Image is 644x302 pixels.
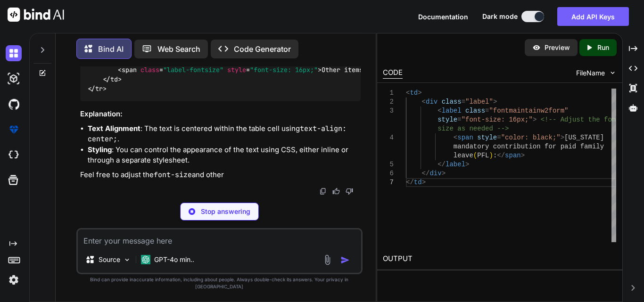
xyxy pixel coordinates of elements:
[383,106,394,115] div: 3
[422,170,430,177] span: </
[76,276,363,290] p: Bind can provide inaccurate information, including about people. Always double-check its answers....
[95,85,103,93] span: tr
[383,178,394,187] div: 7
[446,161,465,168] span: label
[493,152,497,159] span: :
[576,68,605,78] span: FileName
[234,43,291,55] p: Code Generator
[383,98,394,106] div: 2
[465,161,469,168] span: >
[122,65,137,74] span: span
[103,75,122,83] span: </ >
[465,98,493,106] span: "label"
[6,96,22,112] img: githubDark
[477,152,489,159] span: PFL
[497,134,501,141] span: =
[250,65,318,74] span: "font-size: 16px;"
[88,46,518,94] code: Other items reported on this copy of Form W-2
[438,125,509,132] span: size as needed -->
[88,145,361,166] li: : You can control the appearance of the text using CSS, either inline or through a separate style...
[163,65,223,74] span: "label-fontsize"
[406,89,410,97] span: <
[545,43,570,52] p: Preview
[489,152,493,159] span: )
[80,109,361,120] h3: Explanation:
[377,248,622,270] h2: OUTPUT
[442,107,462,114] span: label
[227,65,246,74] span: style
[319,188,327,195] img: copy
[88,145,112,154] strong: Styling
[99,255,120,264] p: Source
[532,43,541,52] img: preview
[6,71,22,87] img: darkAi-studio
[406,179,414,186] span: </
[140,65,159,74] span: class
[473,152,477,159] span: (
[110,75,118,83] span: td
[141,255,150,264] img: GPT-4o mini
[6,147,22,163] img: cloudideIcon
[422,98,426,106] span: <
[462,116,533,123] span: "font-size: 16px;"
[477,134,497,141] span: style
[383,67,403,79] div: CODE
[201,207,250,216] p: Stop answering
[597,43,609,52] p: Run
[442,98,462,106] span: class
[438,161,446,168] span: </
[383,169,394,178] div: 6
[533,116,537,123] span: >
[462,98,465,106] span: =
[485,107,489,114] span: =
[561,134,564,141] span: >
[154,255,194,264] p: GPT-4o min..
[438,116,457,123] span: style
[332,188,340,195] img: like
[418,12,468,22] button: Documentation
[410,89,418,97] span: td
[88,123,361,145] li: : The text is centered within the table cell using .
[6,122,22,138] img: premium
[521,152,525,159] span: >
[6,45,22,61] img: darkChat
[489,107,568,114] span: "fontmaintainw2form"
[557,7,629,26] button: Add API Keys
[454,152,473,159] span: leave
[493,98,497,106] span: >
[457,116,461,123] span: =
[414,179,422,186] span: td
[457,134,473,141] span: span
[465,107,485,114] span: class
[438,107,441,114] span: <
[505,152,521,159] span: span
[501,134,561,141] span: "color: black;"
[98,43,124,55] p: Bind AI
[157,43,200,55] p: Web Search
[442,170,446,177] span: >
[497,152,505,159] span: </
[322,254,333,265] img: attachment
[8,8,64,22] img: Bind AI
[482,12,518,21] span: Dark mode
[383,133,394,142] div: 4
[88,85,107,93] span: </ >
[80,170,361,180] p: Feel free to adjust the and other
[429,170,441,177] span: div
[6,272,22,288] img: settings
[340,255,350,265] img: icon
[118,65,322,74] span: < = = >
[154,170,192,180] code: font-size
[383,89,394,98] div: 1
[422,179,426,186] span: >
[564,134,604,141] span: [US_STATE]
[383,160,394,169] div: 5
[418,89,421,97] span: >
[346,188,353,195] img: dislike
[609,69,617,77] img: chevron down
[454,143,604,150] span: mandatory contribution for paid family
[123,256,131,264] img: Pick Models
[88,124,140,133] strong: Text Alignment
[418,13,468,21] span: Documentation
[426,98,438,106] span: div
